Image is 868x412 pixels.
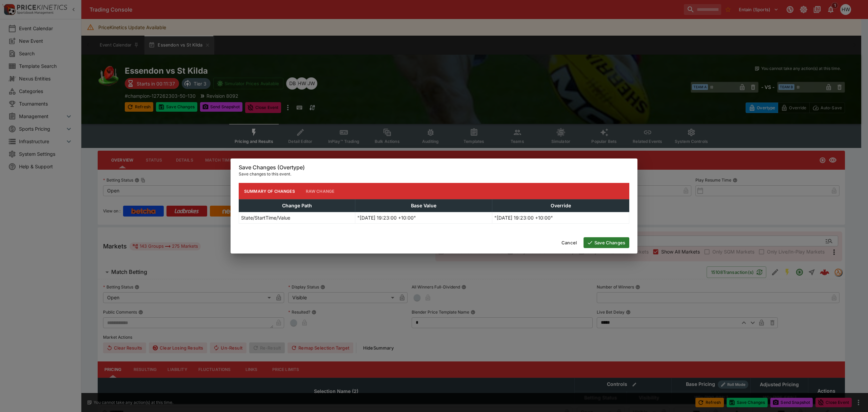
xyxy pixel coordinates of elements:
[300,183,340,199] button: Raw Change
[584,237,629,248] button: Save Changes
[239,183,300,199] button: Summary of Changes
[239,164,629,171] h6: Save Changes (Overtype)
[239,200,355,212] th: Change Path
[355,212,492,224] td: "[DATE] 19:23:00 +10:00"
[557,237,581,248] button: Cancel
[492,200,629,212] th: Override
[241,214,290,221] p: State/StartTime/Value
[492,212,629,224] td: "[DATE] 19:23:00 +10:00"
[355,200,492,212] th: Base Value
[239,171,629,177] p: Save changes to this event.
